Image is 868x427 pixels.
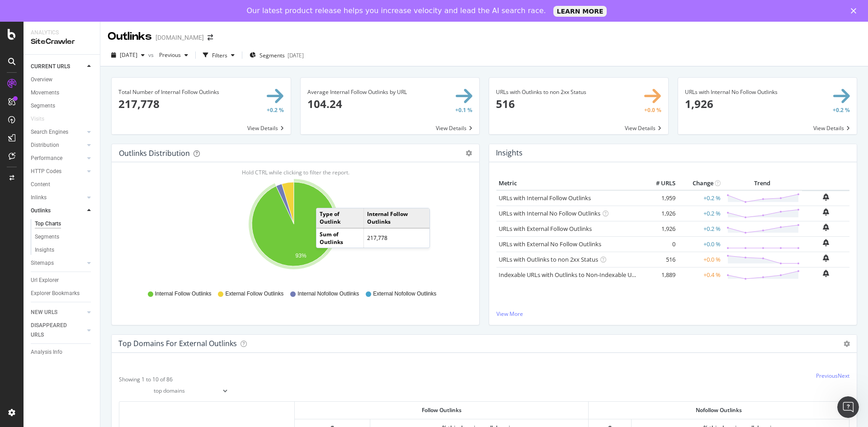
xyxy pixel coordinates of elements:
[31,62,85,71] a: CURRENT URLS
[31,289,80,298] div: Explorer Bookmarks
[678,190,723,206] td: +0.2 %
[31,167,85,176] a: HTTP Codes
[31,321,76,340] div: DISAPPEARED URLS
[31,101,94,111] a: Segments
[642,190,678,206] td: 1,959
[35,245,54,255] div: Insights
[316,208,364,228] td: Type of Outlink
[31,308,85,317] a: NEW URLS
[678,221,723,236] td: +0.2 %
[156,33,204,42] div: [DOMAIN_NAME]
[642,206,678,221] td: 1,926
[119,372,173,383] div: Showing 1 to 10 of 86
[823,224,829,231] div: bell-plus
[31,289,94,298] a: Explorer Bookmarks
[120,51,137,59] span: 2025 Aug. 15th
[31,37,93,47] div: SiteCrawler
[499,225,592,233] a: URLs with External Follow Outlinks
[108,48,148,62] button: [DATE]
[199,48,238,62] button: Filters
[31,206,85,216] a: Outlinks
[31,127,68,137] div: Search Engines
[499,209,600,217] a: URLs with Internal No Follow Outlinks
[31,180,94,189] a: Content
[119,149,190,158] div: Outlinks Distribution
[589,402,849,418] th: Nofollow Outlinks
[208,34,213,41] div: arrow-right-arrow-left
[816,372,838,380] a: Previous
[499,194,591,202] a: URLs with Internal Follow Outlinks
[678,252,723,267] td: +0.0 %
[31,141,85,150] a: Distribution
[156,51,181,59] span: Previous
[642,177,678,190] th: # URLS
[31,347,94,357] a: Analysis Info
[496,147,523,159] h4: Insights
[31,258,85,268] a: Sitemaps
[823,254,829,262] div: bell-plus
[499,271,641,279] a: Indexable URLs with Outlinks to Non-Indexable URLs
[373,290,436,298] span: External Nofollow Outlinks
[499,255,598,263] a: URLs with Outlinks to non 2xx Status
[838,372,849,380] a: Next
[148,51,156,59] span: vs
[31,193,85,202] a: Inlinks
[31,127,85,137] a: Search Engines
[31,154,85,163] a: Performance
[35,219,94,229] a: Top Charts
[288,52,304,59] div: [DATE]
[723,177,802,190] th: Trend
[35,232,94,242] a: Segments
[295,402,589,418] th: Follow Outlinks
[851,8,860,14] div: Close
[31,180,50,189] div: Content
[31,347,62,357] div: Analysis Info
[35,245,94,255] a: Insights
[212,52,227,59] div: Filters
[31,114,44,124] div: Visits
[31,141,59,150] div: Distribution
[364,228,429,248] td: 217,778
[31,321,85,340] a: DISAPPEARED URLS
[823,239,829,246] div: bell-plus
[31,308,57,317] div: NEW URLS
[823,270,829,277] div: bell-plus
[31,75,52,84] div: Overview
[499,240,601,248] a: URLs with External No Follow Outlinks
[642,236,678,252] td: 0
[31,193,47,202] div: Inlinks
[316,228,364,248] td: Sum of Outlinks
[31,206,51,216] div: Outlinks
[823,193,829,201] div: bell-plus
[823,208,829,216] div: bell-plus
[119,177,469,282] svg: A chart.
[678,267,723,282] td: +0.4 %
[31,29,93,37] div: Analytics
[364,208,429,228] td: Internal Follow Outlinks
[642,252,678,267] td: 516
[225,290,283,298] span: External Follow Outlinks
[31,101,55,111] div: Segments
[31,154,62,163] div: Performance
[31,88,94,98] a: Movements
[844,341,850,347] i: Options
[155,290,212,298] span: Internal Follow Outlinks
[35,232,59,242] div: Segments
[246,48,307,62] button: Segments[DATE]
[31,258,54,268] div: Sitemaps
[678,177,723,190] th: Change
[35,219,61,229] div: Top Charts
[496,177,642,190] th: Metric
[118,338,237,350] h4: Top Domains for External Outlinks
[31,75,94,84] a: Overview
[31,167,61,176] div: HTTP Codes
[553,6,607,17] a: LEARN MORE
[259,52,285,59] span: Segments
[31,114,53,124] a: Visits
[678,206,723,221] td: +0.2 %
[108,29,152,44] div: Outlinks
[31,88,59,98] div: Movements
[297,290,359,298] span: Internal Nofollow Outlinks
[156,48,192,62] button: Previous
